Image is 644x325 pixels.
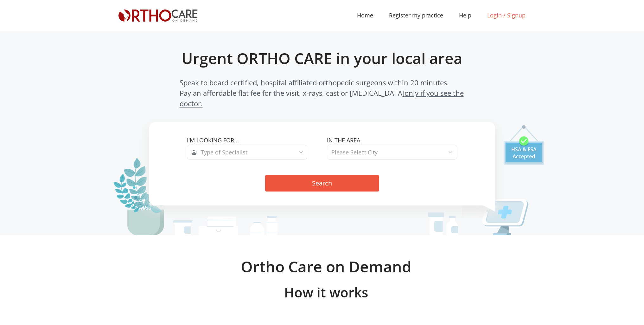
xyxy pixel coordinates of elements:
label: In the area [327,136,457,145]
h1: Urgent ORTHO CARE in your local area [163,49,481,68]
a: Login / Signup [479,11,533,20]
h3: How it works [123,284,530,300]
a: Help [451,8,479,23]
label: I'm looking for... [187,136,317,145]
a: Register my practice [381,8,451,23]
a: Home [349,8,381,23]
button: Search [265,175,379,192]
h2: Ortho Care on Demand [123,257,530,276]
span: Please Select City [331,148,378,156]
span: Speak to board certified, hospital affiliated orthopedic surgeons within 20 minutes. Pay an affor... [180,77,465,109]
span: Type of Specialist [201,148,247,156]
